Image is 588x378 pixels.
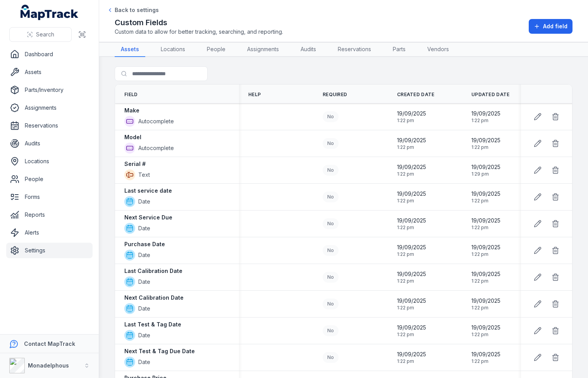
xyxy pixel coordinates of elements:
[115,6,159,14] span: Back to settings
[115,17,283,28] h2: Custom Fields
[397,217,426,224] span: 19/09/2025
[323,165,339,176] div: No
[124,347,195,355] strong: Next Test & Tag Due Date
[397,358,426,364] span: 1:22 pm
[471,358,500,364] span: 1:22 pm
[138,278,150,286] span: Date
[397,331,426,338] span: 1:22 pm
[397,117,426,124] span: 1:22 pm
[6,64,93,80] a: Assets
[323,325,339,336] div: No
[421,42,455,57] a: Vendors
[471,136,500,150] time: 19/09/2025, 1:22:32 pm
[471,270,500,284] time: 19/09/2025, 1:22:32 pm
[294,42,322,57] a: Audits
[115,42,145,57] a: Assets
[124,187,172,195] strong: Last service date
[471,117,500,124] span: 1:22 pm
[471,163,500,171] span: 19/09/2025
[397,270,426,284] time: 19/09/2025, 1:22:32 pm
[397,217,426,231] time: 19/09/2025, 1:22:32 pm
[6,171,93,187] a: People
[24,340,75,347] strong: Contact MapTrack
[471,136,500,144] span: 19/09/2025
[471,331,500,338] span: 1:22 pm
[529,19,573,34] button: Add field
[397,350,426,358] span: 19/09/2025
[138,224,150,232] span: Date
[471,251,500,257] span: 1:22 pm
[201,42,232,57] a: People
[323,272,339,283] div: No
[28,362,69,369] strong: Monadelphous
[471,217,500,231] time: 19/09/2025, 1:22:32 pm
[138,144,174,152] span: Autocomplete
[397,243,426,251] span: 19/09/2025
[471,224,500,231] span: 1:22 pm
[397,190,426,204] time: 19/09/2025, 1:22:32 pm
[6,82,93,98] a: Parts/Inventory
[36,31,54,38] span: Search
[323,111,339,122] div: No
[397,297,426,305] span: 19/09/2025
[138,305,150,312] span: Date
[387,42,412,57] a: Parts
[471,305,500,311] span: 1:22 pm
[397,163,426,171] span: 19/09/2025
[397,224,426,231] span: 1:22 pm
[6,243,93,258] a: Settings
[397,136,426,144] span: 19/09/2025
[124,133,141,141] strong: Model
[471,217,500,224] span: 19/09/2025
[6,189,93,205] a: Forms
[124,107,139,114] strong: Make
[323,138,339,149] div: No
[471,324,500,331] span: 19/09/2025
[397,110,426,117] span: 19/09/2025
[138,171,150,179] span: Text
[332,42,377,57] a: Reservations
[9,27,72,42] button: Search
[323,91,347,98] span: Required
[471,110,500,117] span: 19/09/2025
[397,171,426,177] span: 1:22 pm
[124,91,138,98] span: Field
[397,324,426,331] span: 19/09/2025
[248,91,261,98] span: Help
[138,198,150,205] span: Date
[124,294,184,302] strong: Next Calibration Date
[397,144,426,150] span: 1:22 pm
[471,243,500,257] time: 19/09/2025, 1:22:32 pm
[471,297,500,305] span: 19/09/2025
[323,192,339,202] div: No
[6,100,93,116] a: Assignments
[124,267,182,275] strong: Last Calibration Date
[323,299,339,309] div: No
[397,278,426,284] span: 1:22 pm
[138,331,150,339] span: Date
[471,190,500,204] time: 19/09/2025, 1:22:32 pm
[115,28,283,36] span: Custom data to allow for better tracking, searching, and reporting.
[471,350,500,358] span: 19/09/2025
[471,278,500,284] span: 1:22 pm
[6,136,93,151] a: Audits
[124,240,165,248] strong: Purchase Date
[397,91,435,98] span: Created Date
[471,324,500,338] time: 19/09/2025, 1:22:32 pm
[241,42,285,57] a: Assignments
[471,198,500,204] span: 1:22 pm
[6,154,93,169] a: Locations
[397,305,426,311] span: 1:22 pm
[397,190,426,198] span: 19/09/2025
[323,245,339,256] div: No
[6,47,93,62] a: Dashboard
[397,243,426,257] time: 19/09/2025, 1:22:32 pm
[471,171,500,177] span: 1:29 pm
[471,110,500,124] time: 19/09/2025, 1:22:32 pm
[397,270,426,278] span: 19/09/2025
[471,270,500,278] span: 19/09/2025
[471,190,500,198] span: 19/09/2025
[6,118,93,133] a: Reservations
[397,110,426,124] time: 19/09/2025, 1:22:32 pm
[397,324,426,338] time: 19/09/2025, 1:22:32 pm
